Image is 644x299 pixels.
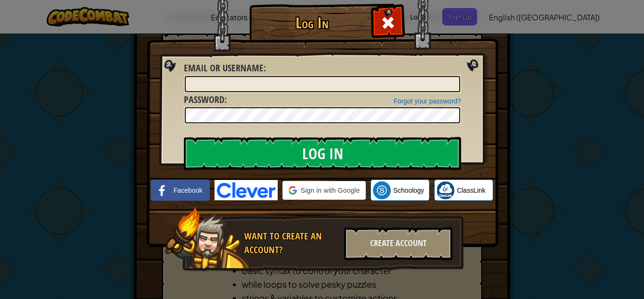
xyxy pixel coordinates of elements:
a: Forgot your password? [394,97,461,105]
input: Log In [184,137,461,170]
img: facebook_small.png [153,181,171,199]
span: Password [184,93,224,106]
label: : [184,61,266,75]
span: Sign in with Google [301,186,360,195]
div: Create Account [344,227,453,260]
span: Facebook [173,186,202,195]
div: Want to create an account? [244,230,339,256]
img: schoology.png [373,181,391,199]
span: Email or Username [184,61,264,74]
div: Sign in with Google [282,181,366,200]
span: Schoology [393,186,424,195]
img: clever-logo-blue.png [215,180,278,200]
img: classlink-logo-small.png [437,181,454,199]
label: : [184,93,227,107]
h1: Log In [252,15,372,31]
span: ClassLink [457,186,486,195]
